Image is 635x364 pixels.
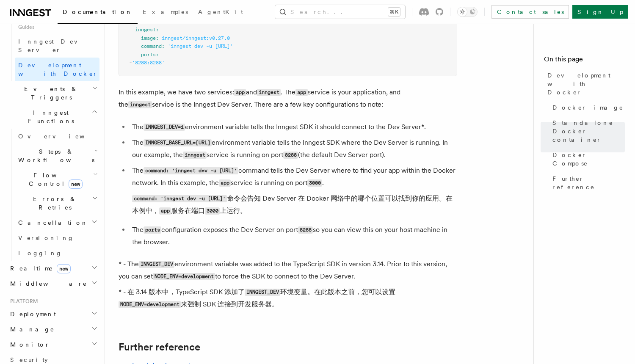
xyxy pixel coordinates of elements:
span: Docker Compose [552,151,625,168]
span: - [129,19,132,25]
a: Inngest Dev Server [15,34,99,58]
span: Events & Triggers [7,85,92,102]
button: Steps & Workflows [15,144,99,168]
font: 命令会告知 Dev Server 在 Docker 网络中的哪个位置可以找到你的应用。在本例中， 服务在端口 上运行。 [132,194,453,215]
span: Examples [143,8,188,15]
span: '8288:8288' [132,60,165,66]
button: Toggle dark mode [457,7,478,17]
a: AgentKit [193,3,248,23]
button: Inngest Functions [7,105,99,129]
a: Documentation [58,3,138,24]
span: Inngest Dev Server [18,38,91,53]
span: : [156,52,159,58]
button: Realtimenew [7,261,99,276]
span: Security [10,356,48,363]
a: Development with Docker [544,68,625,100]
span: Realtime [7,264,71,273]
span: Further reference [552,174,625,191]
code: 8288 [283,152,298,159]
span: : [156,35,159,41]
span: Versioning [18,234,74,241]
h4: On this page [544,54,625,68]
span: : [162,43,165,49]
span: Cancellation [15,218,88,227]
code: app [159,207,171,215]
button: Monitor [7,337,99,352]
a: Standalone Docker container [549,115,625,147]
li: The command tells the Dev Server where to find your app within the Docker network. In this exampl... [130,165,457,221]
code: app [295,89,307,96]
span: Development with Docker [18,62,98,77]
span: inngest/inngest:v0.27.0 [162,35,230,41]
span: image [141,35,156,41]
font: * - 在 3.14 版本中，TypeScript SDK 添加了 环境变量。在此版本之前，您可以设置 来强制 SDK 连接到开发服务器。 [119,288,395,308]
a: Docker Compose [549,147,625,171]
code: command: 'inngest dev -u [URL]' [132,195,227,202]
span: Overview [18,133,105,140]
span: Documentation [63,8,133,15]
a: Logging [15,245,99,261]
span: Platform [7,298,38,305]
kbd: ⌘K [388,8,400,16]
button: Middleware [7,276,99,291]
code: inngest [183,152,207,159]
code: command: 'inngest dev -u [URL]' [144,167,238,174]
span: Development with Docker [547,71,625,97]
a: Further reference [119,341,200,353]
a: Overview [15,129,99,144]
span: new [57,264,71,273]
button: Manage [7,322,99,337]
code: NODE_ENV=development [119,301,181,308]
span: inngest [135,27,156,33]
div: Local Development [7,5,99,81]
button: Cancellation [15,215,99,230]
button: Search...⌘K [275,5,405,19]
a: Sign Up [572,5,628,19]
a: Docker image [549,100,625,115]
code: INNGEST_BASE_URL=[URL] [144,139,212,146]
span: '3000:3000' [132,19,165,25]
li: The environment variable tells the Inngest SDK where the Dev Server is running. In our example, t... [130,137,457,161]
code: 3000 [307,179,322,187]
span: Steps & Workflows [15,147,94,164]
code: app [219,179,231,187]
span: ports [141,52,156,58]
li: The environment variable tells the Inngest SDK it should connect to the Dev Server*. [130,121,457,133]
code: 8288 [298,226,313,234]
span: Deployment [7,310,56,318]
code: inngest [257,89,281,96]
code: 3000 [205,207,220,215]
a: Versioning [15,230,99,245]
p: * - The environment variable was added to the TypeScript SDK in version 3.14. Prior to this versi... [119,258,457,314]
code: INNGEST_DEV [139,261,174,268]
span: Manage [7,325,55,334]
code: INNGEST_DEV=1 [144,124,185,131]
code: inngest [128,101,152,108]
span: AgentKit [198,8,243,15]
a: Contact sales [491,5,569,19]
code: app [234,89,246,96]
span: Inngest Functions [7,108,91,125]
a: Further reference [549,171,625,195]
a: Examples [138,3,193,23]
p: In this example, we have two services: and . The service is your application, and the service is ... [119,86,457,111]
li: The configuration exposes the Dev Server on port so you can view this on your host machine in the... [130,224,457,248]
code: INNGEST_DEV [245,289,280,296]
code: NODE_ENV=development [153,273,215,280]
button: Events & Triggers [7,81,99,105]
span: Logging [18,250,62,256]
span: command [141,43,162,49]
button: Errors & Retries [15,191,99,215]
span: : [156,27,159,33]
span: new [69,179,83,189]
code: ports [144,226,161,234]
button: Flow Controlnew [15,168,99,191]
span: Middleware [7,279,87,288]
div: Inngest Functions [7,129,99,261]
span: - [129,60,132,66]
a: Development with Docker [15,58,99,81]
span: Flow Control [15,171,93,188]
span: Guides [15,20,99,34]
span: Docker image [552,103,624,112]
button: Deployment [7,306,99,322]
